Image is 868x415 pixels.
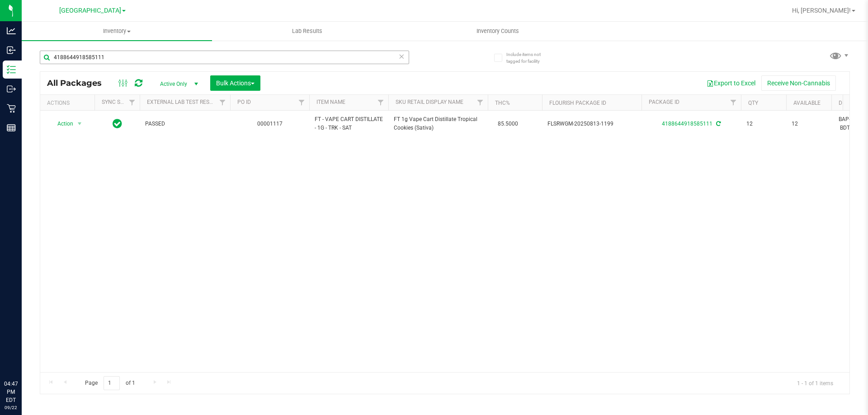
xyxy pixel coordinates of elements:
[398,51,405,62] span: Clear
[102,99,137,105] a: Sync Status
[746,120,781,128] span: 12
[113,117,122,130] span: In Sync
[7,104,16,113] inline-svg: Retail
[748,100,758,106] a: Qty
[373,95,388,110] a: Filter
[22,27,212,35] span: Inventory
[495,100,510,106] a: THC%
[74,117,85,130] span: select
[59,7,121,14] span: [GEOGRAPHIC_DATA]
[792,7,851,14] span: Hi, [PERSON_NAME]!
[464,27,531,35] span: Inventory Counts
[4,380,18,404] p: 04:47 PM EDT
[315,115,383,132] span: FT - VAPE CART DISTILLATE - 1G - TRK - SAT
[40,51,409,64] input: Search Package ID, Item Name, SKU, Lot or Part Number...
[237,99,251,105] a: PO ID
[145,120,225,128] span: PASSED
[47,78,111,88] span: All Packages
[793,100,821,106] a: Available
[294,95,309,110] a: Filter
[216,79,255,87] span: Bulk Actions
[7,46,16,55] inline-svg: Inbound
[280,27,335,35] span: Lab Results
[396,99,463,105] a: Sku Retail Display Name
[7,65,16,74] inline-svg: Inventory
[125,95,140,110] a: Filter
[726,95,741,110] a: Filter
[662,121,712,127] a: 4188644918585111
[792,120,826,128] span: 12
[257,121,283,127] a: 00001117
[790,376,840,390] span: 1 - 1 of 1 items
[402,22,593,41] a: Inventory Counts
[147,99,218,105] a: External Lab Test Result
[49,117,74,130] span: Action
[7,26,16,35] inline-svg: Analytics
[22,22,212,41] a: Inventory
[506,51,552,65] span: Include items not tagged for facility
[394,115,482,132] span: FT 1g Vape Cart Distillate Tropical Cookies (Sativa)
[649,99,679,105] a: Package ID
[212,22,402,41] a: Lab Results
[7,84,16,93] inline-svg: Outbound
[493,117,523,131] span: 85.5000
[549,100,606,106] a: Flourish Package ID
[104,376,120,390] input: 1
[715,121,721,127] span: Sync from Compliance System
[215,95,230,110] a: Filter
[473,95,488,110] a: Filter
[7,123,16,132] inline-svg: Reports
[4,404,18,411] p: 09/22
[77,376,142,390] span: Page of 1
[761,75,836,91] button: Receive Non-Cannabis
[701,75,761,91] button: Export to Excel
[547,120,636,128] span: FLSRWGM-20250813-1199
[316,99,345,105] a: Item Name
[47,100,91,106] div: Actions
[9,343,36,370] iframe: Resource center
[210,75,260,91] button: Bulk Actions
